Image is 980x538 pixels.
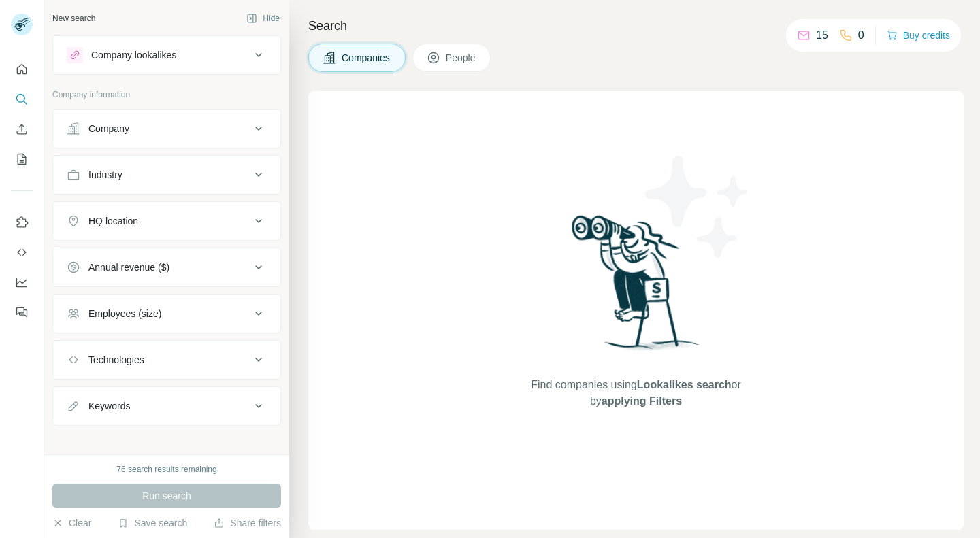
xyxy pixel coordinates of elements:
[11,147,33,171] button: My lists
[11,240,33,265] button: Use Surfe API
[88,168,122,182] div: Industry
[53,343,280,376] button: Technologies
[88,260,169,274] div: Annual revenue ($)
[118,516,187,530] button: Save search
[308,16,964,35] h4: Search
[214,516,281,530] button: Share filters
[342,51,391,65] span: Companies
[91,48,176,62] div: Company lookalikes
[11,117,33,141] button: Enrich CSV
[88,214,138,228] div: HQ location
[816,27,828,44] p: 15
[566,212,707,363] img: Surfe Illustration - Woman searching with binoculars
[53,112,280,145] button: Company
[52,12,95,24] div: New search
[527,377,745,409] span: Find companies using or by
[116,463,216,475] div: 76 search results remaining
[237,8,289,29] button: Hide
[88,122,129,135] div: Company
[446,51,477,65] span: People
[88,353,144,367] div: Technologies
[11,210,33,235] button: Use Surfe on LinkedIn
[53,158,280,191] button: Industry
[636,146,759,268] img: Surfe Illustration - Stars
[637,379,732,390] span: Lookalikes search
[11,87,33,112] button: Search
[858,27,864,44] p: 0
[52,516,91,530] button: Clear
[887,26,950,45] button: Buy credits
[11,57,33,82] button: Quick start
[53,39,280,71] button: Company lookalikes
[88,399,130,413] div: Keywords
[53,390,280,422] button: Keywords
[11,300,33,324] button: Feedback
[52,88,281,101] p: Company information
[53,205,280,237] button: HQ location
[11,270,33,295] button: Dashboard
[88,307,161,320] div: Employees (size)
[53,251,280,284] button: Annual revenue ($)
[602,395,682,407] span: applying Filters
[53,297,280,330] button: Employees (size)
